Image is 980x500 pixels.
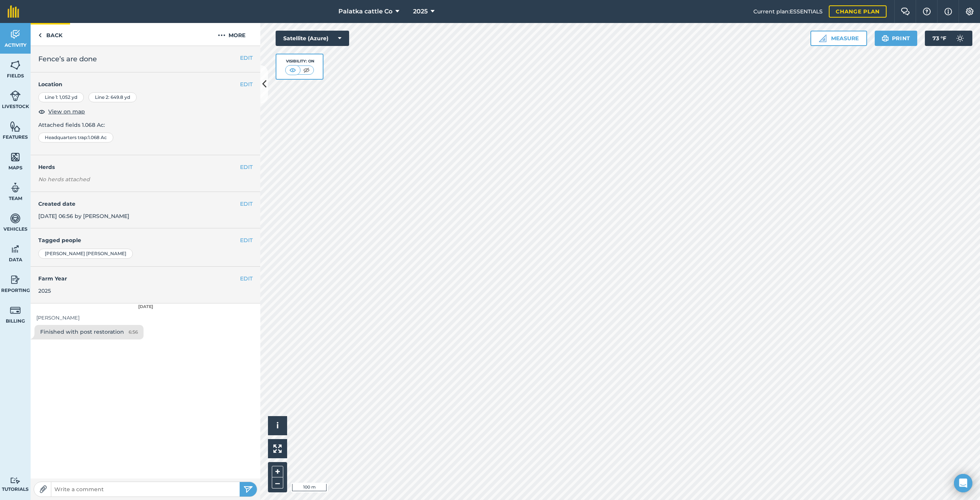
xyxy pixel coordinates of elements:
[10,151,21,163] img: svg+xml;base64,PHN2ZyB4bWxucz0iaHR0cDovL3d3dy53My5vcmcvMjAwMC9zdmciIHdpZHRoPSI1NiIgaGVpZ2h0PSI2MC...
[88,92,137,102] div: Line 2 : 649.8 yd
[875,31,918,46] button: Print
[965,8,974,15] img: A cog icon
[38,80,253,89] h4: Location
[10,243,21,255] img: svg+xml;base64,PD94bWwgdmVyc2lvbj0iMS4wIiBlbmNvZGluZz0idXRmLTgiPz4KPCEtLSBHZW5lcmF0b3I6IEFkb2JlIE...
[922,8,931,15] img: A question mark icon
[829,5,887,18] a: Change plan
[38,92,84,102] div: Line 1 : 1,052 yd
[954,474,972,492] div: Open Intercom Messenger
[10,59,21,71] img: svg+xml;base64,PHN2ZyB4bWxucz0iaHR0cDovL3d3dy53My5vcmcvMjAwMC9zdmciIHdpZHRoPSI1NiIgaGVpZ2h0PSI2MC...
[31,23,70,46] a: Back
[240,80,253,89] button: EDIT
[39,485,47,493] img: Paperclip icon
[38,287,253,295] div: 2025
[10,90,21,102] img: svg+xml;base64,PD94bWwgdmVyc2lvbj0iMS4wIiBlbmNvZGluZz0idXRmLTgiPz4KPCEtLSBHZW5lcmF0b3I6IEFkb2JlIE...
[48,107,85,116] span: View on map
[31,303,260,310] div: [DATE]
[38,163,260,171] h4: Herds
[38,236,253,244] h4: Tagged people
[38,121,253,129] p: Attached fields 1.068 Ac :
[240,200,253,208] button: EDIT
[268,416,287,435] button: i
[10,213,21,224] img: svg+xml;base64,PD94bWwgdmVyc2lvbj0iMS4wIiBlbmNvZGluZz0idXRmLTgiPz4KPCEtLSBHZW5lcmF0b3I6IEFkb2JlIE...
[933,31,946,46] span: 73 ° F
[952,31,968,46] img: svg+xml;base64,PD94bWwgdmVyc2lvbj0iMS4wIiBlbmNvZGluZz0idXRmLTgiPz4KPCEtLSBHZW5lcmF0b3I6IEFkb2JlIE...
[288,66,297,74] img: svg+xml;base64,PHN2ZyB4bWxucz0iaHR0cDovL3d3dy53My5vcmcvMjAwMC9zdmciIHdpZHRoPSI1MCIgaGVpZ2h0PSI0MC...
[38,54,253,64] h2: Fence’s are done
[31,192,260,229] div: [DATE] 06:56 by [PERSON_NAME]
[944,7,952,16] img: svg+xml;base64,PHN2ZyB4bWxucz0iaHR0cDovL3d3dy53My5vcmcvMjAwMC9zdmciIHdpZHRoPSIxNyIgaGVpZ2h0PSIxNy...
[38,200,253,208] h4: Created date
[38,107,45,116] img: svg+xml;base64,PHN2ZyB4bWxucz0iaHR0cDovL3d3dy53My5vcmcvMjAwMC9zdmciIHdpZHRoPSIxOCIgaGVpZ2h0PSIyNC...
[38,249,133,259] div: [PERSON_NAME] [PERSON_NAME]
[10,121,21,132] img: svg+xml;base64,PHN2ZyB4bWxucz0iaHR0cDovL3d3dy53My5vcmcvMjAwMC9zdmciIHdpZHRoPSI1NiIgaGVpZ2h0PSI2MC...
[38,274,253,283] h4: Farm Year
[901,8,910,15] img: Two speech bubbles overlapping with the left bubble in the forefront
[810,31,867,46] button: Measure
[38,31,42,40] img: svg+xml;base64,PHN2ZyB4bWxucz0iaHR0cDovL3d3dy53My5vcmcvMjAwMC9zdmciIHdpZHRoPSI5IiBoZWlnaHQ9IjI0Ii...
[285,58,314,64] div: Visibility: On
[276,31,349,46] button: Satellite (Azure)
[240,274,253,283] button: EDIT
[276,421,279,430] span: i
[240,163,253,171] button: EDIT
[87,134,107,141] span: : 1.068 Ac
[413,7,428,16] span: 2025
[34,325,144,339] div: Finished with post restoration
[10,274,21,285] img: svg+xml;base64,PD94bWwgdmVyc2lvbj0iMS4wIiBlbmNvZGluZz0idXRmLTgiPz4KPCEtLSBHZW5lcmF0b3I6IEFkb2JlIE...
[819,34,826,42] img: Ruler icon
[273,444,282,453] img: Four arrows, one pointing top left, one top right, one bottom right and the last bottom left
[338,7,392,16] span: Palatka cattle Co
[51,484,240,495] input: Write a comment
[36,314,255,322] div: [PERSON_NAME]
[272,477,283,489] button: –
[10,182,21,193] img: svg+xml;base64,PD94bWwgdmVyc2lvbj0iMS4wIiBlbmNvZGluZz0idXRmLTgiPz4KPCEtLSBHZW5lcmF0b3I6IEFkb2JlIE...
[10,29,21,40] img: svg+xml;base64,PD94bWwgdmVyc2lvbj0iMS4wIiBlbmNvZGluZz0idXRmLTgiPz4KPCEtLSBHZW5lcmF0b3I6IEFkb2JlIE...
[240,236,253,244] button: EDIT
[925,31,972,46] button: 73 °F
[882,34,889,43] img: svg+xml;base64,PHN2ZyB4bWxucz0iaHR0cDovL3d3dy53My5vcmcvMjAwMC9zdmciIHdpZHRoPSIxOSIgaGVpZ2h0PSIyNC...
[203,23,260,46] button: More
[38,175,260,184] em: No herds attached
[218,31,225,40] img: svg+xml;base64,PHN2ZyB4bWxucz0iaHR0cDovL3d3dy53My5vcmcvMjAwMC9zdmciIHdpZHRoPSIyMCIgaGVpZ2h0PSIyNC...
[38,107,85,116] button: View on map
[8,5,19,18] img: fieldmargin Logo
[45,134,87,141] span: Headquarters trap
[243,485,253,494] img: svg+xml;base64,PHN2ZyB4bWxucz0iaHR0cDovL3d3dy53My5vcmcvMjAwMC9zdmciIHdpZHRoPSIyNSIgaGVpZ2h0PSIyNC...
[240,54,253,62] button: EDIT
[753,7,823,16] span: Current plan : ESSENTIALS
[302,66,311,74] img: svg+xml;base64,PHN2ZyB4bWxucz0iaHR0cDovL3d3dy53My5vcmcvMjAwMC9zdmciIHdpZHRoPSI1MCIgaGVpZ2h0PSI0MC...
[129,328,138,336] span: 6:56
[272,466,283,477] button: +
[10,305,21,316] img: svg+xml;base64,PD94bWwgdmVyc2lvbj0iMS4wIiBlbmNvZGluZz0idXRmLTgiPz4KPCEtLSBHZW5lcmF0b3I6IEFkb2JlIE...
[10,477,21,484] img: svg+xml;base64,PD94bWwgdmVyc2lvbj0iMS4wIiBlbmNvZGluZz0idXRmLTgiPz4KPCEtLSBHZW5lcmF0b3I6IEFkb2JlIE...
